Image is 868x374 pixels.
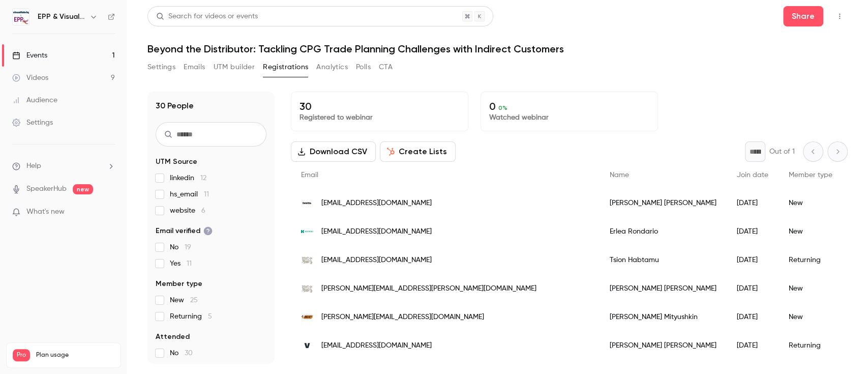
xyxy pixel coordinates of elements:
div: [DATE] [727,274,779,303]
div: Events [12,50,47,61]
img: deloitte.com [301,200,313,206]
span: Name [610,171,629,179]
button: Emails [184,59,205,75]
div: Search for videos or events [156,11,258,22]
iframe: Noticeable Trigger [103,208,115,217]
div: Videos [12,73,48,83]
div: [DATE] [727,217,779,246]
img: EPP & Visualfabriq [13,9,29,25]
div: [PERSON_NAME] [PERSON_NAME] [600,274,727,303]
div: New [779,303,843,331]
span: hs_email [170,189,209,199]
div: [DATE] [727,303,779,331]
span: 11 [187,260,192,267]
span: Returning [170,311,212,322]
span: website [170,206,205,216]
h6: EPP & Visualfabriq [38,12,85,22]
span: Member type [789,171,832,179]
li: help-dropdown-opener [12,161,115,171]
img: bicworld.com [301,311,313,323]
span: Yes [170,258,192,269]
div: [DATE] [727,331,779,360]
img: es.nestle.com [301,254,313,266]
button: CTA [379,59,393,75]
span: Help [26,161,41,171]
button: Download CSV [291,141,376,162]
span: 0 % [498,104,507,111]
h1: 30 People [156,100,194,112]
div: [DATE] [727,246,779,274]
p: 30 [300,100,460,112]
span: UTM Source [156,157,197,167]
div: Audience [12,95,57,105]
span: Plan usage [36,351,114,359]
span: New [170,295,198,305]
div: [PERSON_NAME] [PERSON_NAME] [600,189,727,217]
div: Returning [779,331,843,360]
span: 19 [185,244,191,251]
p: Out of 1 [769,147,795,157]
span: 12 [200,175,206,182]
span: [PERSON_NAME][EMAIL_ADDRESS][DOMAIN_NAME] [321,312,484,323]
span: Email verified [156,226,213,236]
div: [PERSON_NAME] Mityushkin [600,303,727,331]
p: 0 [489,100,649,112]
div: [DATE] [727,189,779,217]
div: New [779,217,843,246]
span: [EMAIL_ADDRESS][DOMAIN_NAME] [321,340,432,351]
button: Analytics [316,59,348,75]
img: kenvue.com [301,230,313,233]
span: Member type [156,279,202,289]
div: New [779,189,843,217]
span: [EMAIL_ADDRESS][DOMAIN_NAME] [321,255,432,266]
h1: Beyond the Distributor: Tackling CPG Trade Planning Challenges with Indirect Customers [147,43,848,55]
div: Returning [779,246,843,274]
span: Join date [737,171,768,179]
span: [EMAIL_ADDRESS][DOMAIN_NAME] [321,226,432,237]
p: Watched webinar [489,112,649,123]
span: What's new [26,207,65,217]
span: linkedin [170,173,206,183]
span: [PERSON_NAME][EMAIL_ADDRESS][PERSON_NAME][DOMAIN_NAME] [321,283,536,294]
span: 6 [201,207,205,214]
img: visualfabriq.com [301,339,313,352]
span: No [170,242,191,252]
img: uk.nestle.com [301,282,313,295]
span: new [73,184,93,194]
a: SpeakerHub [26,184,67,194]
button: Share [783,6,823,26]
div: Tsion Habtamu [600,246,727,274]
span: 30 [185,350,193,357]
p: Registered to webinar [300,112,460,123]
span: No [170,348,193,358]
div: New [779,274,843,303]
span: Attended [156,332,190,342]
div: Settings [12,118,53,128]
div: Erlea Rondario [600,217,727,246]
button: Settings [147,59,175,75]
button: Registrations [263,59,308,75]
button: Create Lists [380,141,456,162]
span: Pro [13,349,30,361]
span: 5 [208,313,212,320]
button: UTM builder [214,59,255,75]
span: 25 [190,297,198,304]
div: [PERSON_NAME] [PERSON_NAME] [600,331,727,360]
span: 11 [204,191,209,198]
span: [EMAIL_ADDRESS][DOMAIN_NAME] [321,198,432,209]
button: Polls [356,59,371,75]
span: Email [301,171,318,179]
